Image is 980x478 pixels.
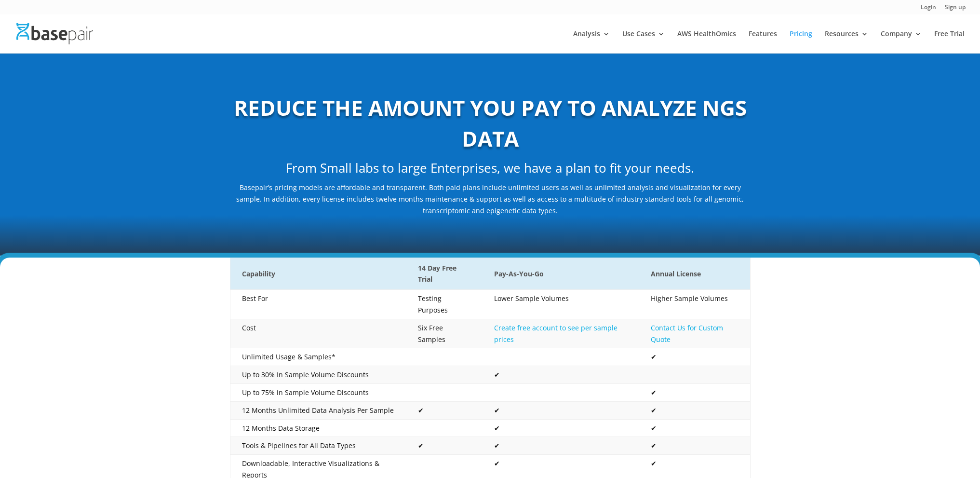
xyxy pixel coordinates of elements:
td: ✔ [406,437,483,455]
td: 12 Months Unlimited Data Analysis Per Sample [230,401,406,419]
td: ✔ [639,348,750,366]
a: Contact Us for Custom Quote [651,323,723,344]
td: ✔ [639,384,750,402]
td: Unlimited Usage & Samples* [230,348,406,366]
td: Six Free Samples [406,319,483,348]
td: Cost [230,319,406,348]
h2: From Small labs to large Enterprises, we have a plan to fit your needs. [230,159,751,182]
img: Basepair [16,23,93,44]
span: Basepair’s pricing models are affordable and transparent. Both paid plans include unlimited users... [236,183,744,215]
td: ✔ [483,401,639,419]
td: Testing Purposes [406,290,483,319]
td: ✔ [483,437,639,455]
a: Create free account to see per sample prices [494,323,618,344]
a: Free Trial [934,30,965,53]
td: Up to 30% In Sample Volume Discounts [230,366,406,384]
a: Features [749,30,777,53]
a: Resources [825,30,868,53]
a: Pricing [790,30,812,53]
th: Pay-As-You-Go [483,258,639,290]
a: Use Cases [622,30,665,53]
td: Best For [230,290,406,319]
td: Tools & Pipelines for All Data Types [230,437,406,455]
td: Up to 75% in Sample Volume Discounts [230,384,406,402]
th: Capability [230,258,406,290]
td: Lower Sample Volumes [483,290,639,319]
td: ✔ [639,401,750,419]
td: Higher Sample Volumes [639,290,750,319]
a: Login [921,4,936,14]
b: REDUCE THE AMOUNT YOU PAY TO ANALYZE NGS DATA [234,93,747,153]
th: 14 Day Free Trial [406,258,483,290]
td: ✔ [639,419,750,437]
th: Annual License [639,258,750,290]
td: ✔ [406,401,483,419]
a: AWS HealthOmics [677,30,736,53]
a: Sign up [945,4,966,14]
a: Company [881,30,922,53]
td: ✔ [483,366,639,384]
td: ✔ [483,419,639,437]
td: 12 Months Data Storage [230,419,406,437]
a: Analysis [573,30,610,53]
td: ✔ [639,437,750,455]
